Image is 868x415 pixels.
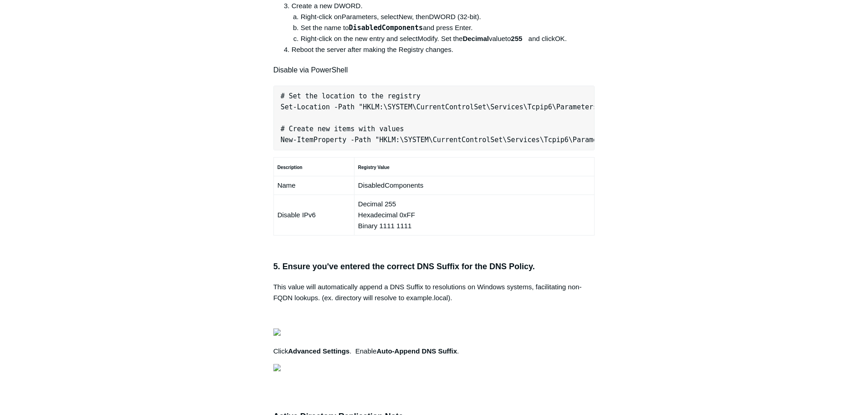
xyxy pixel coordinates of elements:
[462,35,489,42] strong: Decimal
[349,24,423,32] kbd: DisabledComponents
[288,347,349,355] strong: Advanced Settings
[273,64,595,76] h4: Disable via PowerShell
[301,35,567,42] span: Right-click on the new entry and select . Set the to and click .
[376,347,457,355] strong: Auto-Append DNS Suffix
[292,46,453,53] span: Reboot the server after making the Registry changes.
[399,13,412,20] span: New
[292,2,363,10] span: Create a new DWORD.
[301,13,481,20] span: Right-click on , select , then .
[354,195,594,236] td: Decimal 255 Hexadecimal 0xFF Binary 1111 1111
[342,13,377,20] span: Parameters
[358,165,390,170] strong: Registry Value
[277,165,303,170] strong: Description
[273,364,281,371] img: 27414169404179
[489,35,505,42] span: value
[273,195,354,236] td: Disable IPv6
[417,35,437,42] span: Modify
[511,35,522,42] strong: 255
[273,176,354,195] td: Name
[273,346,595,357] p: Click . Enable .
[555,35,565,42] span: OK
[273,86,595,150] pre: # Set the location to the registry Set-Location -Path "HKLM:\SYSTEM\CurrentControlSet\Services\Tc...
[273,260,595,273] h3: 5. Ensure you've entered the correct DNS Suffix for the DNS Policy.
[273,328,281,336] img: 27414207119379
[301,24,473,31] span: Set the name to and press Enter.
[354,176,594,195] td: DisabledComponents
[273,282,595,303] p: This value will automatically append a DNS Suffix to resolutions on Windows systems, facilitating...
[429,13,479,20] span: DWORD (32-bit)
